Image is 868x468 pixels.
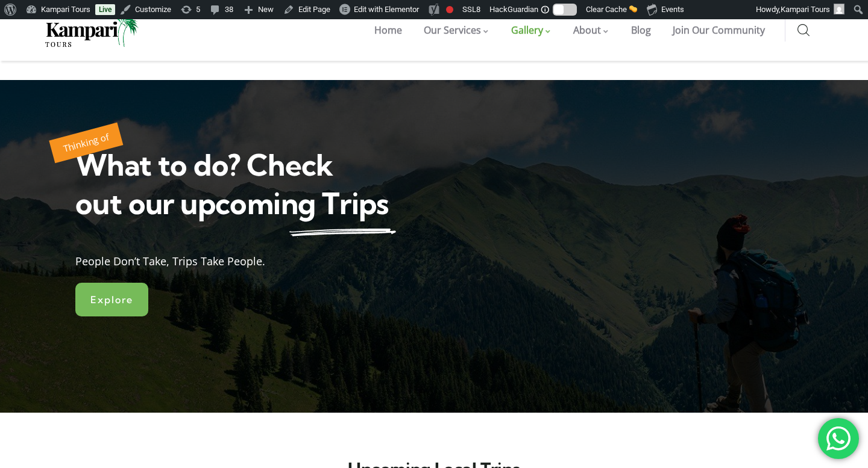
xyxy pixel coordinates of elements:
span: Our Services [424,23,481,37]
span: Blog [631,23,651,37]
div: People Don’t Take, Trips Take People. [75,247,389,270]
a: Explore [75,283,148,316]
img: 🧽 [629,5,637,13]
span: What to do? Check out our upcoming Trips [75,147,389,221]
span: Explore [90,295,133,304]
span: Join Our Community [673,23,765,37]
div: 'Chat [818,418,859,459]
span: Thinking of [62,131,110,154]
a: Live [95,4,115,15]
span: Kampari Tours [781,5,830,14]
span: About [573,23,601,37]
span: Edit with Elementor [354,5,419,14]
img: Home [45,14,139,47]
span: Home [374,23,402,37]
span: Clear Cache [586,5,627,14]
span: Gallery [511,23,543,37]
div: Focus keyphrase not set [446,6,453,13]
